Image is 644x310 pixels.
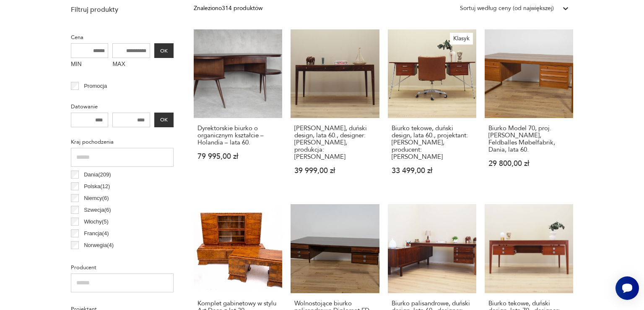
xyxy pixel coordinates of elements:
iframe: Smartsupp widget button [615,276,639,300]
p: Datowanie [71,102,174,111]
a: Biurko palisandrowe, duński design, lata 60., designer: Severin Hansen, produkcja: Haslev Møbelsn... [291,29,379,191]
div: Znaleziono 314 produktów [194,4,262,13]
a: Dyrektorskie biurko o organicznym kształcie – Holandia – lata 60.Dyrektorskie biurko o organiczny... [194,29,282,191]
h3: Dyrektorskie biurko o organicznym kształcie – Holandia – lata 60. [197,125,278,146]
p: Włochy ( 5 ) [84,217,109,226]
h3: Biurko Model 70, proj. [PERSON_NAME], Feldballes Møbelfabrik, Dania, lata 60. [488,125,569,153]
div: Sortuj według ceny (od największej) [460,4,554,13]
p: 29 800,00 zł [488,160,569,167]
p: Szwecja ( 6 ) [84,205,111,215]
a: Biurko Model 70, proj. K. Kristiansen, Feldballes Møbelfabrik, Dania, lata 60.Biurko Model 70, pr... [485,29,573,191]
label: MAX [112,58,150,71]
p: Kraj pochodzenia [71,137,174,147]
button: OK [154,43,174,58]
button: OK [154,113,174,127]
p: Norwegia ( 4 ) [84,241,114,250]
p: 39 999,00 zł [294,167,375,174]
h3: [PERSON_NAME], duński design, lata 60., designer: [PERSON_NAME], produkcja: [PERSON_NAME] [294,125,375,160]
h3: Biurko tekowe, duński design, lata 60., projektant: [PERSON_NAME], producent: [PERSON_NAME] [392,125,473,160]
p: Polska ( 12 ) [84,182,110,191]
p: Cena [71,33,174,42]
label: MIN [71,58,109,71]
p: Filtruj produkty [71,5,174,14]
a: KlasykBiurko tekowe, duński design, lata 60., projektant: Børge Mogensen, producent: Søborg Møble... [388,29,476,191]
p: 33 499,00 zł [392,167,473,174]
p: Producent [71,263,174,272]
p: Francja ( 4 ) [84,229,109,238]
p: Czechosłowacja ( 2 ) [84,252,130,262]
p: Promocja [84,81,107,91]
p: 79 995,00 zł [197,153,278,160]
p: Niemcy ( 6 ) [84,194,109,203]
p: Dania ( 209 ) [84,170,111,179]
